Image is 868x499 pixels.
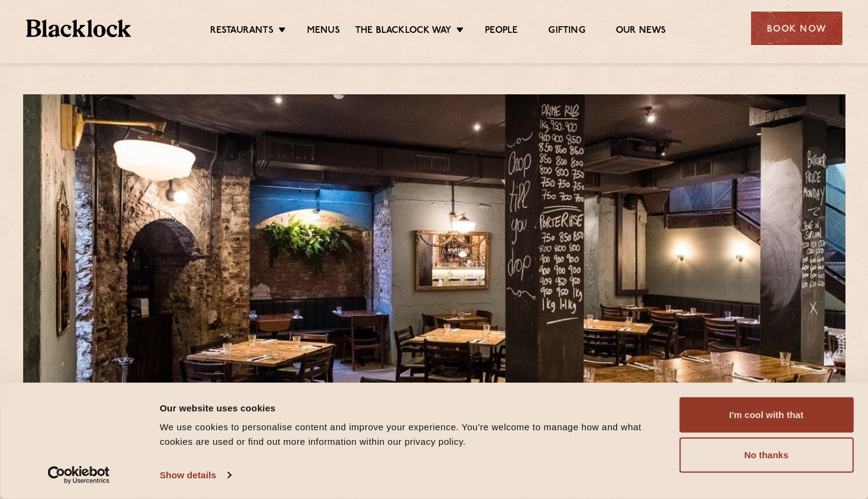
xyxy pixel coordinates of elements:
[751,12,842,45] div: Book Now
[160,400,665,415] div: Our website uses cookies
[548,25,585,38] a: Gifting
[616,25,666,38] a: Our News
[679,397,853,433] button: I'm cool with that
[160,466,230,484] a: Show details
[26,466,132,484] a: Usercentrics Cookiebot - opens in a new window
[26,19,132,37] img: BL_Textured_Logo-footer-cropped.svg
[679,438,853,473] button: No thanks
[485,25,518,38] a: People
[355,25,451,38] a: The Blacklock Way
[160,420,665,449] div: We use cookies to personalise content and improve your experience. You're welcome to manage how a...
[210,25,273,38] a: Restaurants
[307,25,340,38] a: Menus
